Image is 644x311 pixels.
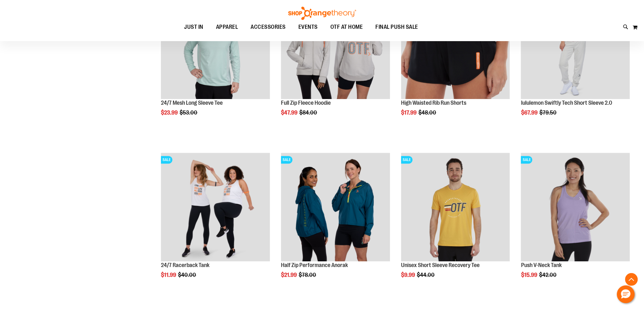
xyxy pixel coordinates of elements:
span: OTF AT HOME [330,20,363,34]
a: Full Zip Fleece Hoodie [281,100,331,106]
a: Half Zip Performance AnorakSALE [281,153,390,263]
span: $42.00 [539,272,557,278]
a: 24/7 Racerback TankSALE [161,153,270,263]
a: lululemon Swiftly Tech Short Sleeve 2.0 [521,100,612,106]
span: $84.00 [299,109,318,116]
a: APPAREL [210,20,245,34]
span: ACCESSORIES [251,20,286,34]
button: Back To Top [625,273,638,286]
div: product [158,150,273,294]
span: JUST IN [184,20,203,34]
span: $9.99 [401,272,416,278]
span: SALE [281,156,292,164]
span: $11.99 [161,272,177,278]
span: $48.00 [418,109,437,116]
a: Product image for Push V-Neck TankSALE [521,153,630,263]
span: EVENTS [298,20,318,34]
div: product [398,150,513,294]
button: Hello, have a question? Let’s chat. [617,285,634,303]
span: $78.00 [299,272,317,278]
img: Product image for Unisex Short Sleeve Recovery Tee [401,153,510,262]
span: $44.00 [417,272,436,278]
span: SALE [521,156,532,164]
span: $21.99 [281,272,298,278]
img: Half Zip Performance Anorak [281,153,390,262]
a: Half Zip Performance Anorak [281,262,348,268]
span: $67.99 [521,109,538,116]
span: $40.00 [178,272,197,278]
span: $15.99 [521,272,538,278]
img: Shop Orangetheory [287,7,357,20]
a: EVENTS [292,20,324,34]
img: Product image for Push V-Neck Tank [521,153,630,262]
a: JUST IN [178,20,210,34]
a: 24/7 Racerback Tank [161,262,209,268]
a: OTF AT HOME [324,20,369,34]
a: Product image for Unisex Short Sleeve Recovery TeeSALE [401,153,510,263]
span: SALE [401,156,412,164]
span: $17.99 [401,109,418,116]
a: Unisex Short Sleeve Recovery Tee [401,262,480,268]
span: APPAREL [216,20,238,34]
div: product [518,150,633,294]
div: product [278,150,393,294]
a: ACCESSORIES [244,20,292,34]
a: Push V-Neck Tank [521,262,561,268]
a: High Waisted Rib Run Shorts [401,100,466,106]
span: $47.99 [281,109,298,116]
a: 24/7 Mesh Long Sleeve Tee [161,100,223,106]
span: $79.50 [539,109,557,116]
img: 24/7 Racerback Tank [161,153,270,262]
span: $23.99 [161,109,179,116]
a: FINAL PUSH SALE [369,20,424,34]
span: SALE [161,156,172,164]
span: $53.00 [180,109,198,116]
span: FINAL PUSH SALE [375,20,418,34]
